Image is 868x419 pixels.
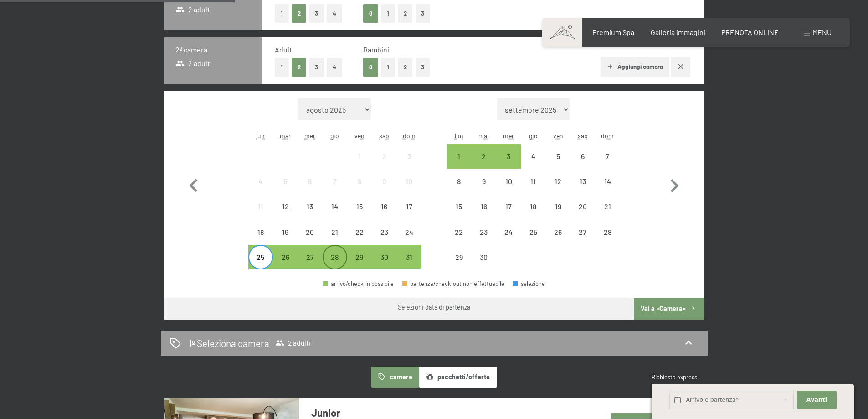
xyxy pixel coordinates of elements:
div: 27 [571,228,594,251]
div: Sat Sep 13 2025 [570,169,595,194]
div: partenza/check-out possibile [347,245,372,269]
abbr: giovedì [330,132,339,140]
div: 19 [546,203,569,226]
button: 3 [416,4,431,23]
div: Sat Sep 06 2025 [570,144,595,169]
div: Sat Aug 16 2025 [372,194,396,219]
div: Sun Aug 03 2025 [396,144,421,169]
div: partenza/check-out non effettuabile [496,220,521,244]
div: Thu Aug 14 2025 [323,194,347,219]
button: Avanti [797,391,836,409]
div: 4 [522,153,544,176]
div: Sun Sep 07 2025 [595,144,620,169]
div: 26 [274,253,297,276]
div: 11 [522,178,544,201]
div: partenza/check-out non effettuabile [323,194,347,219]
div: 30 [373,253,395,276]
button: 4 [327,4,342,23]
div: partenza/check-out non effettuabile [298,220,322,244]
button: Mese precedente [180,98,207,270]
div: partenza/check-out possibile [472,144,496,169]
h2: 1º Seleziona camera [189,336,269,350]
abbr: mercoledì [304,132,315,140]
button: Mese successivo [661,98,688,270]
div: Thu Aug 28 2025 [323,245,347,269]
div: 18 [522,203,544,226]
div: 30 [473,253,495,276]
div: Tue Aug 19 2025 [273,220,298,244]
div: Fri Aug 08 2025 [347,169,372,194]
abbr: venerdì [354,132,365,140]
abbr: venerdì [553,132,563,140]
button: 3 [309,58,324,77]
div: Mon Aug 25 2025 [248,245,273,269]
div: Fri Aug 15 2025 [347,194,372,219]
div: partenza/check-out non effettuabile [248,194,273,219]
div: partenza/check-out non effettuabile [396,194,421,219]
div: partenza/check-out non effettuabile [521,220,545,244]
div: Mon Aug 18 2025 [248,220,273,244]
abbr: martedì [478,132,489,140]
div: partenza/check-out non effettuabile [545,169,570,194]
div: 9 [473,178,495,201]
div: 8 [348,178,371,201]
div: partenza/check-out non effettuabile [472,245,496,269]
div: partenza/check-out non effettuabile [472,169,496,194]
button: 2 [398,4,413,23]
div: Tue Aug 05 2025 [273,169,298,194]
span: 2 adulti [275,338,311,347]
div: 28 [596,228,619,251]
div: Fri Sep 05 2025 [545,144,570,169]
div: partenza/check-out non effettuabile [595,194,620,219]
button: 2 [398,58,413,77]
div: 10 [397,178,420,201]
div: Wed Sep 17 2025 [496,194,521,219]
div: 22 [348,228,371,251]
div: Tue Sep 16 2025 [472,194,496,219]
div: partenza/check-out non effettuabile [372,169,396,194]
div: 13 [298,203,321,226]
span: Adulti [275,45,294,54]
div: Fri Sep 26 2025 [545,220,570,244]
div: partenza/check-out non effettuabile [545,194,570,219]
div: 27 [298,253,321,276]
div: 5 [274,178,297,201]
div: Thu Aug 21 2025 [323,220,347,244]
div: Fri Aug 22 2025 [347,220,372,244]
div: partenza/check-out non effettuabile [545,144,570,169]
div: Sun Aug 24 2025 [396,220,421,244]
div: Wed Sep 03 2025 [496,144,521,169]
div: 29 [348,253,371,276]
div: Wed Aug 13 2025 [298,194,322,219]
div: partenza/check-out non effettuabile [521,169,545,194]
div: 15 [348,203,371,226]
div: 13 [571,178,594,201]
div: 10 [497,178,520,201]
div: partenza/check-out non effettuabile [396,169,421,194]
div: partenza/check-out non effettuabile [595,220,620,244]
div: partenza/check-out non effettuabile [472,220,496,244]
div: partenza/check-out possibile [372,245,396,269]
div: partenza/check-out non effettuabile [447,245,471,269]
div: 7 [596,153,619,176]
div: Thu Sep 04 2025 [521,144,545,169]
div: 22 [447,228,470,251]
div: partenza/check-out non effettuabile [496,194,521,219]
div: 26 [546,228,569,251]
button: 1 [381,58,395,77]
div: partenza/check-out possibile [496,144,521,169]
div: Thu Sep 25 2025 [521,220,545,244]
abbr: giovedì [529,132,538,140]
div: partenza/check-out non effettuabile [472,194,496,219]
div: Sun Aug 17 2025 [396,194,421,219]
div: 20 [298,228,321,251]
div: 21 [596,203,619,226]
div: 16 [373,203,395,226]
div: partenza/check-out non effettuabile [273,169,298,194]
span: Avanti [806,396,827,404]
div: Fri Aug 29 2025 [347,245,372,269]
div: 2 [373,153,395,176]
div: Mon Aug 04 2025 [248,169,273,194]
button: Vai a «Camera» [634,298,704,320]
div: partenza/check-out non effettuabile [447,169,471,194]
